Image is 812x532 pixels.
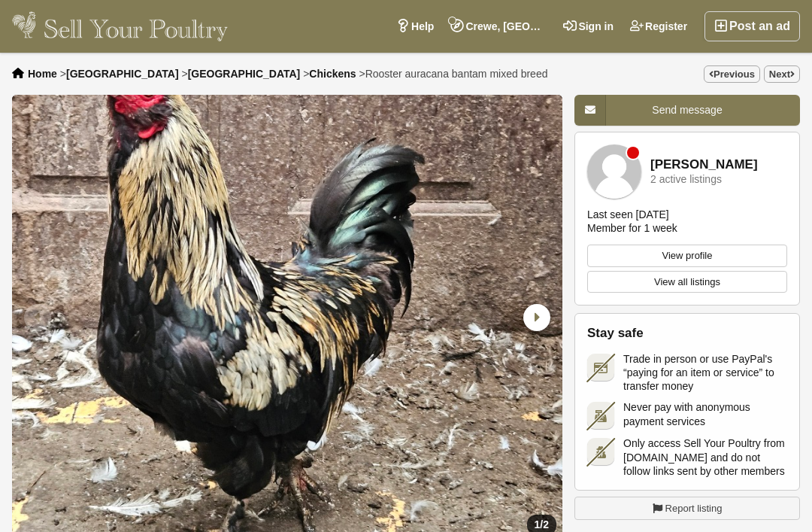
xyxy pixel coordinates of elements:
span: Rooster auracana bantam mixed breed [365,68,548,80]
a: Post an ad [704,11,800,41]
a: View all listings [587,271,787,293]
img: Sell Your Poultry [12,11,228,41]
div: Next slide [516,298,555,337]
a: Help [388,11,442,41]
span: 1 [535,518,541,530]
a: View profile [587,245,787,267]
a: Crewe, [GEOGRAPHIC_DATA] [442,11,555,41]
img: Peter [587,144,641,199]
li: > [181,68,300,80]
div: Member for 1 week [587,221,677,235]
a: Report listing [574,497,800,521]
h2: Stay safe [587,326,787,341]
li: > [359,68,547,80]
div: Member is offline [627,147,639,159]
span: Trade in person or use PayPal's “paying for an item or service” to transfer money [623,352,787,394]
a: Sign in [555,11,622,41]
span: 2 [543,518,549,530]
div: Previous slide [20,298,59,337]
div: Last seen [DATE] [587,208,669,221]
a: Next [764,65,800,83]
li: > [60,68,179,80]
li: > [303,68,356,80]
a: Home [28,68,57,80]
div: 2 active listings [650,174,722,185]
a: Previous [704,65,760,83]
a: [GEOGRAPHIC_DATA] [188,68,301,80]
span: Send message [652,104,722,116]
span: Only access Sell Your Poultry from [DOMAIN_NAME] and do not follow links sent by other members [623,436,787,478]
a: Register [622,11,695,41]
a: [PERSON_NAME] [650,158,758,172]
a: Chickens [309,68,356,80]
span: Report listing [665,501,723,516]
a: Send message [574,95,800,126]
a: [GEOGRAPHIC_DATA] [66,68,179,80]
span: Never pay with anonymous payment services [623,400,787,427]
